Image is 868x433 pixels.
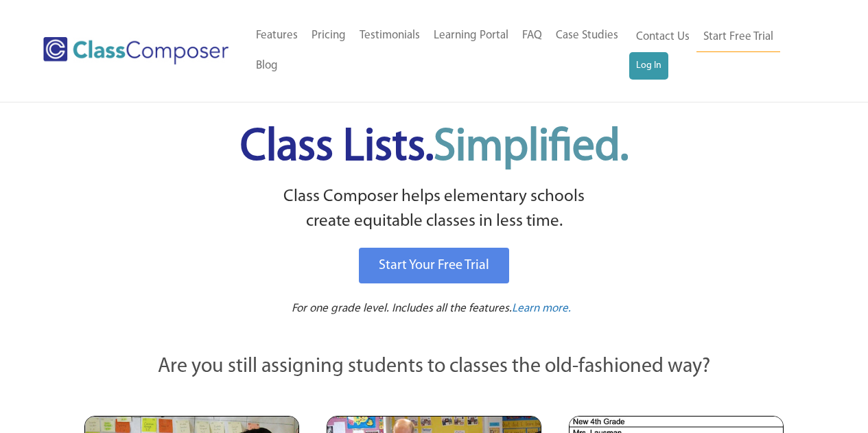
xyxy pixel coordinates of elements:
a: Start Your Free Trial [359,248,509,283]
p: Are you still assigning students to classes the old-fashioned way? [84,352,784,382]
a: FAQ [515,21,549,51]
p: Class Composer helps elementary schools create equitable classes in less time. [82,185,786,235]
span: Simplified. [434,126,629,170]
a: Start Free Trial [696,22,780,53]
span: Learn more. [512,303,571,314]
a: Pricing [305,21,353,51]
a: Learn more. [512,301,571,318]
a: Blog [249,51,285,81]
nav: Header Menu [249,21,629,81]
a: Testimonials [353,21,427,51]
a: Contact Us [629,22,696,52]
a: Log In [629,52,668,80]
nav: Header Menu [629,22,814,80]
span: Class Lists. [240,126,629,170]
a: Features [249,21,305,51]
a: Case Studies [549,21,625,51]
span: Start Your Free Trial [379,259,489,272]
img: Class Composer [43,37,228,65]
span: For one grade level. Includes all the features. [292,303,512,314]
a: Learning Portal [427,21,515,51]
